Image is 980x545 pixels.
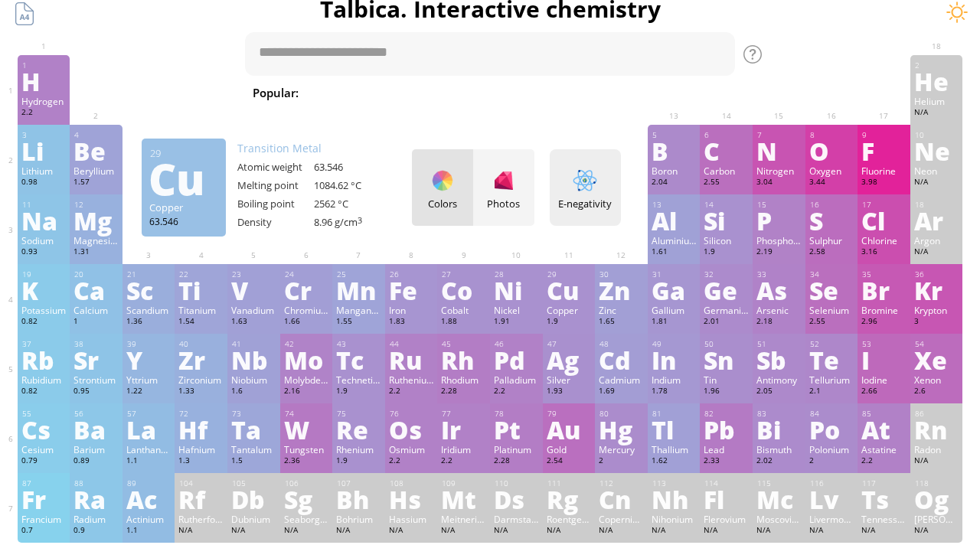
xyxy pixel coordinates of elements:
div: Boiling point [237,197,314,210]
span: H SO [523,83,577,102]
div: 1084.62 °C [314,178,390,192]
div: Xenon [914,374,959,386]
div: Nb [231,348,276,372]
div: 12 [74,200,119,210]
div: N [756,139,802,163]
div: Cr [284,278,329,302]
div: 1.88 [441,316,486,328]
div: 17 [862,200,906,210]
div: 1.9 [704,246,749,259]
div: Zinc [599,304,644,316]
div: Yttrium [126,374,171,386]
div: Hydrogen [21,95,67,107]
div: Rh [441,348,486,372]
div: 18 [915,200,959,210]
div: 23 [232,269,276,279]
div: Sb [756,348,802,372]
div: Thallium [652,443,697,455]
div: P [756,208,802,233]
div: 6 [704,130,749,140]
div: Pb [704,417,749,442]
div: 2.16 [284,386,329,398]
div: Rubidium [21,374,67,386]
div: Kr [914,278,959,302]
div: 1 [22,60,67,70]
div: 41 [232,339,276,349]
div: 84 [810,409,854,419]
div: 3.16 [861,246,906,259]
div: 82 [704,409,749,419]
div: Bromine [861,304,906,316]
div: F [861,139,906,163]
div: Sodium [21,234,67,246]
div: Copper [547,304,592,316]
div: Ba [73,417,119,442]
div: Rhodium [441,374,486,386]
div: Tin [704,374,749,386]
div: 51 [757,339,802,349]
div: Ti [178,278,224,302]
div: 30 [599,269,644,279]
div: 25 [337,269,381,279]
div: Hafnium [178,443,224,455]
div: 42 [285,339,329,349]
div: Gold [547,443,592,455]
div: Iron [389,304,434,316]
div: Atomic weight [237,160,314,174]
div: Neon [914,165,959,177]
div: 0.82 [21,316,67,328]
div: Carbon [704,165,749,177]
div: Ca [73,278,119,302]
div: Ta [231,417,276,442]
div: 48 [599,339,644,349]
div: 8 [810,130,854,140]
div: 3.44 [809,177,854,189]
div: Lithium [21,165,67,177]
div: Cu [149,166,217,191]
div: 8.96 g/cm [314,215,390,229]
div: 57 [127,409,171,419]
div: 0.89 [73,455,119,468]
div: Phosphorus [756,234,802,246]
div: Zirconium [178,374,224,386]
div: Ne [914,139,959,163]
div: 3.98 [861,177,906,189]
div: Transition Metal [237,141,390,155]
div: Ru [389,348,434,372]
div: 1.93 [547,386,592,398]
div: Technetium [336,374,381,386]
div: 2.18 [756,316,802,328]
div: 10 [915,130,959,140]
div: 15 [757,200,802,210]
div: Cesium [21,443,67,455]
div: 40 [179,339,224,349]
div: W [284,417,329,442]
div: 3 [22,130,67,140]
div: Na [21,208,67,233]
div: He [914,69,959,93]
div: Mg [73,208,119,233]
div: 85 [862,409,906,419]
div: 0.98 [21,177,67,189]
div: 0.79 [21,455,67,468]
div: 2.66 [861,386,906,398]
div: Iridium [441,443,486,455]
div: Rhenium [336,443,381,455]
div: 2.01 [704,316,749,328]
div: Hf [178,417,224,442]
div: 86 [915,409,959,419]
div: 3.04 [756,177,802,189]
div: 0.95 [73,386,119,398]
span: HCl [583,83,621,102]
div: Fe [389,278,434,302]
div: 35 [862,269,906,279]
div: 2.19 [756,246,802,259]
div: Cl [861,208,906,233]
div: O [809,139,854,163]
div: C [704,139,749,163]
div: Chromium [284,304,329,316]
div: 28 [495,269,539,279]
div: I [861,348,906,372]
div: Mercury [599,443,644,455]
div: 1 [73,316,119,328]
